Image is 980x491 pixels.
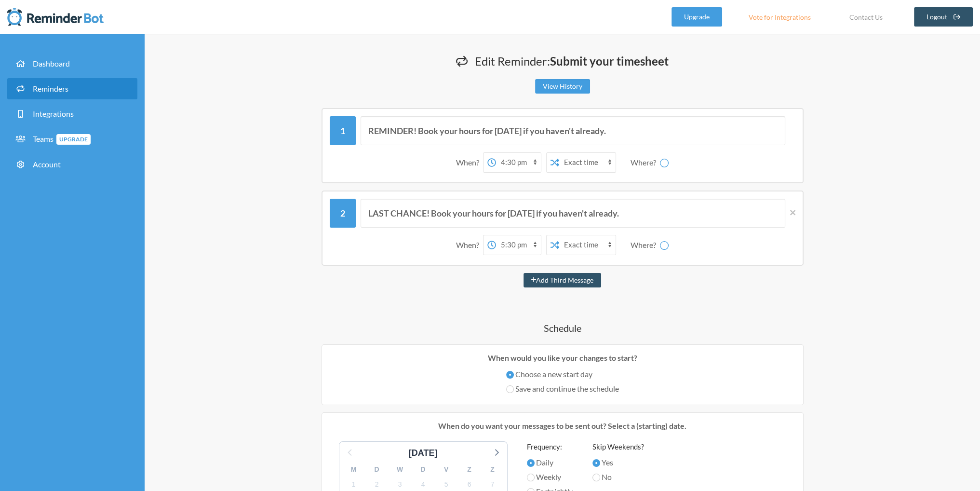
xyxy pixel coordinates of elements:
a: Logout [914,7,973,27]
button: Add Third Message [524,273,602,287]
a: Account [7,154,137,175]
a: Reminders [7,78,137,99]
label: Save and continue the schedule [506,383,619,395]
div: D [412,462,435,477]
label: Weekly [527,471,573,483]
span: Edit Reminder: [475,54,669,68]
div: D [365,462,389,477]
div: Where? [631,152,660,173]
span: Reminders [33,84,68,93]
a: Dashboard [7,53,137,74]
div: M [342,462,365,477]
span: Teams [33,134,91,143]
div: Z [481,462,504,477]
div: Z [458,462,481,477]
span: vrijdag 3 oktober 2025 [393,477,407,491]
span: Upgrade [56,134,91,145]
a: Vote for Integrations [737,7,823,27]
span: Account [33,160,61,169]
div: [DATE] [405,447,442,460]
a: TeamsUpgrade [7,128,137,150]
a: Contact Us [837,7,895,27]
span: zondag 5 oktober 2025 [440,477,453,491]
div: W [389,462,412,477]
input: Daily [527,459,535,467]
input: Message [361,199,785,228]
input: Yes [592,459,600,467]
input: Choose a new start day [506,371,514,379]
label: Choose a new start day [506,368,619,380]
div: V [435,462,458,477]
input: Weekly [527,474,535,481]
img: Reminder Bot [7,7,104,27]
span: Integrations [33,109,74,118]
input: Save and continue the schedule [506,385,514,393]
span: donderdag 2 oktober 2025 [370,477,384,491]
div: When? [456,235,483,255]
label: Frequency: [527,441,573,452]
span: dinsdag 7 oktober 2025 [486,477,499,491]
a: Integrations [7,103,137,124]
a: View History [535,79,590,94]
h4: Schedule [273,321,852,335]
label: Skip Weekends? [592,441,644,452]
div: When? [456,152,483,173]
input: Message [361,116,785,145]
p: When do you want your messages to be sent out? Select a (starting) date. [329,420,796,432]
input: No [592,474,600,481]
span: Dashboard [33,59,70,68]
span: woensdag 1 oktober 2025 [347,477,361,491]
label: Daily [527,457,573,468]
span: zaterdag 4 oktober 2025 [416,477,430,491]
label: Yes [592,457,644,468]
label: No [592,471,644,483]
strong: Submit your timesheet [550,54,669,68]
p: When would you like your changes to start? [329,352,796,364]
a: Upgrade [671,7,722,27]
div: Where? [631,235,660,255]
span: maandag 6 oktober 2025 [463,477,476,491]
